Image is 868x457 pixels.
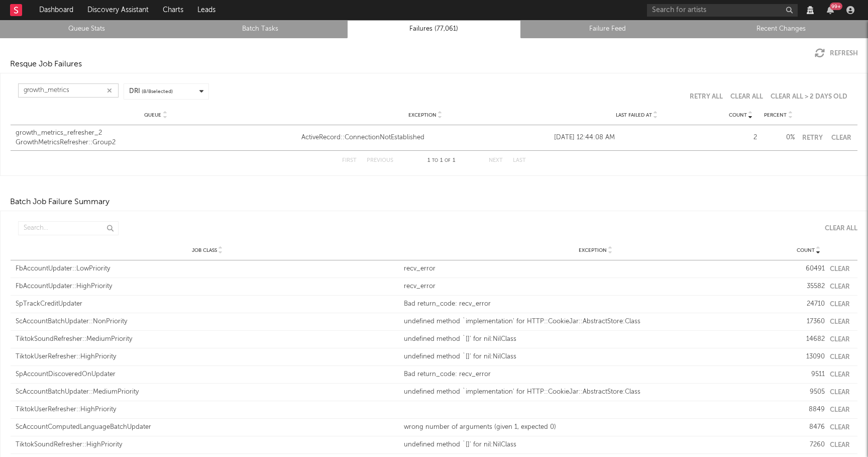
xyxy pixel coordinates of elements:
button: Clear [830,354,850,360]
div: 13090 [792,352,825,362]
div: Bad return_code: recv_error [404,370,787,380]
a: ActiveRecord::ConnectionNotEstablished [301,133,549,143]
a: Queue Stats [6,23,168,35]
div: recv_error [404,282,787,292]
a: growth_metrics_refresher_2GrowthMetricsRefresher::Group2 [16,128,296,148]
button: Clear [830,301,850,308]
button: Clear [830,135,852,141]
div: 1 1 1 [413,155,469,167]
input: Search... [18,221,119,235]
div: 9505 [792,387,825,397]
a: Batch Tasks [179,23,342,35]
a: Failure Feed [526,23,689,35]
a: Recent Changes [700,23,862,35]
button: Next [489,158,503,163]
div: Resque Job Failures [10,58,82,70]
div: FbAccountUpdater::LowPriority [16,264,399,274]
span: Last Failed At [616,112,652,118]
div: 8849 [792,405,825,415]
div: TiktokSoundRefresher::MediumPriority [16,334,399,344]
button: Previous [367,158,393,163]
span: Count [729,112,747,118]
button: Retry [800,135,825,141]
div: SpTrackCreditUpdater [16,299,399,309]
div: Batch Job Failure Summary [10,196,110,208]
div: TiktokUserRefresher::HighPriority [16,352,399,362]
div: 8476 [792,422,825,432]
div: 24710 [792,299,825,309]
input: Search for artists [647,4,798,17]
div: growth_metrics_refresher_2 [16,128,296,138]
button: Clear All [817,225,857,232]
button: Clear All [730,94,763,100]
div: Bad return_code: recv_error [404,299,787,309]
div: TiktokUserRefresher::HighPriority [16,405,399,415]
div: 99 + [830,3,842,10]
span: Exception [579,247,607,253]
button: Clear [830,424,850,431]
div: 9511 [792,370,825,380]
div: wrong number of arguments (given 1, expected 0) [404,422,787,432]
div: 17360 [792,317,825,327]
div: undefined method `[]' for nil:NilClass [404,352,787,362]
button: Clear All > 2 Days Old [771,94,847,100]
div: ScAccountBatchUpdater::MediumPriority [16,387,399,397]
span: to [432,158,438,163]
div: undefined method `implementation' for HTTP::CookieJar::AbstractStore:Class [404,387,787,397]
button: First [342,158,357,163]
button: Clear [830,372,850,378]
span: Exception [408,112,437,118]
button: Clear [830,266,850,272]
button: Clear [830,284,850,290]
div: SpAccountDiscoveredOnUpdater [16,370,399,380]
span: Count [797,247,815,253]
div: recv_error [404,264,787,274]
div: 0 % [762,133,795,143]
div: GrowthMetricsRefresher::Group2 [16,138,296,148]
button: Clear [830,407,850,413]
button: Clear [830,319,850,325]
div: ScAccountBatchUpdater::NonPriority [16,317,399,327]
span: Job Class [192,247,217,253]
div: 2 [724,133,757,143]
button: Clear [830,442,850,448]
button: Retry All [690,94,723,100]
button: 99+ [827,6,834,14]
div: Clear All [825,225,857,232]
a: Failures (77,061) [353,23,515,35]
span: ( 8 / 8 selected) [142,88,173,96]
div: undefined method `[]' for nil:NilClass [404,440,787,450]
div: DRI [129,86,173,97]
span: Queue [144,112,161,118]
div: 7260 [792,440,825,450]
div: TiktokSoundRefresher::HighPriority [16,440,399,450]
div: 35582 [792,282,825,292]
button: Clear [830,336,850,343]
div: undefined method `implementation' for HTTP::CookieJar::AbstractStore:Class [404,317,787,327]
div: ScAccountComputedLanguageBatchUpdater [16,422,399,432]
input: Search... [18,83,119,98]
div: [DATE] 12:44:08 AM [554,133,719,143]
button: Clear [830,389,850,396]
span: of [445,158,451,163]
div: 60491 [792,264,825,274]
span: Percent [764,112,787,118]
button: Last [513,158,526,163]
div: undefined method `[]' for nil:NilClass [404,334,787,344]
div: FbAccountUpdater::HighPriority [16,282,399,292]
div: 14682 [792,334,825,344]
button: Refresh [815,48,858,58]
